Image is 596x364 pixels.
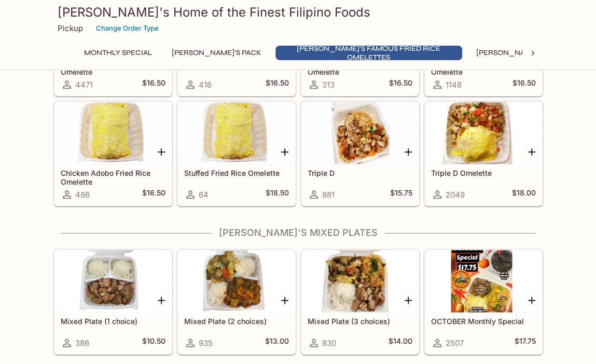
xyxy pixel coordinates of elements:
span: 486 [75,190,90,200]
span: 2507 [446,338,464,348]
h4: [PERSON_NAME]'s Mixed Plates [53,227,543,239]
div: Mixed Plate (1 choice) [54,250,172,312]
h5: $10.50 [142,337,165,349]
button: Add Stuffed Fried Rice Omelette [279,145,292,158]
button: Add Triple D Omelette [525,145,538,158]
h5: $16.50 [389,78,412,91]
button: Add Mixed Plate (3 choices) [402,293,415,306]
span: 416 [199,80,212,90]
div: Mixed Plate (2 choices) [178,250,295,312]
h5: Chicken Adobo Fried Rice Omelette [61,169,165,186]
h5: $13.00 [265,337,289,349]
span: 881 [322,190,335,200]
h5: Stuffed Fried Rice Omelette [184,169,289,177]
button: Add Mixed Plate (2 choices) [279,293,292,306]
h3: [PERSON_NAME]'s Home of the Finest Filipino Foods [58,4,539,20]
h5: Mixed Plate (2 choices) [184,317,289,326]
h5: $17.75 [515,337,536,349]
h5: $16.50 [512,78,536,91]
button: Change Order Type [91,20,163,36]
a: Stuffed Fried Rice Omelette64$18.50 [177,101,296,206]
div: OCTOBER Monthly Special [425,250,542,312]
span: 4471 [75,80,93,90]
h5: $14.00 [389,337,412,349]
button: Add Chicken Adobo Fried Rice Omelette [155,145,168,158]
h5: $16.50 [266,78,289,91]
h5: $18.50 [266,188,289,201]
a: Mixed Plate (2 choices)935$13.00 [177,249,296,354]
div: Triple D [301,102,419,164]
h5: $18.00 [512,188,536,201]
h5: $16.50 [142,188,165,201]
h5: $15.75 [390,188,412,201]
div: Chicken Adobo Fried Rice Omelette [54,102,172,164]
span: 386 [75,338,89,348]
div: Mixed Plate (3 choices) [301,250,419,312]
button: [PERSON_NAME]'s Pack [166,46,267,60]
span: 2049 [446,190,465,200]
button: [PERSON_NAME]'s Famous Fried Rice Omelettes [275,46,462,60]
a: Mixed Plate (3 choices)830$14.00 [301,249,419,354]
p: Pickup [58,23,83,33]
span: 64 [199,190,209,200]
button: Monthly Special [78,46,158,60]
a: OCTOBER Monthly Special2507$17.75 [424,249,543,354]
h5: Triple D [308,169,412,177]
a: Chicken Adobo Fried Rice Omelette486$16.50 [54,101,172,206]
h5: OCTOBER Monthly Special [431,317,536,326]
h5: Triple D Omelette [431,169,536,177]
span: 830 [322,338,336,348]
button: Add Mixed Plate (1 choice) [155,293,168,306]
button: Add Triple D [402,145,415,158]
span: 1148 [446,80,462,90]
a: Triple D881$15.75 [301,101,419,206]
h5: Mixed Plate (1 choice) [61,317,165,326]
div: Stuffed Fried Rice Omelette [178,102,295,164]
span: 935 [199,338,213,348]
button: Add OCTOBER Monthly Special [525,293,538,306]
h5: $16.50 [142,78,165,91]
a: Mixed Plate (1 choice)386$10.50 [54,249,172,354]
span: 313 [322,80,335,90]
h5: Mixed Plate (3 choices) [308,317,412,326]
a: Triple D Omelette2049$18.00 [424,101,543,206]
div: Triple D Omelette [425,102,542,164]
